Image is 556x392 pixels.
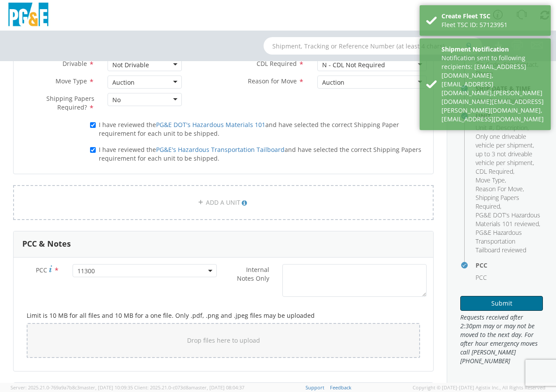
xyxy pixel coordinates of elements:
[476,193,519,210] span: Shipping Papers Required
[112,96,121,104] div: No
[441,12,544,21] div: Create Fleet TSC
[10,384,133,391] span: Server: 2025.21.0-769a9a7b8c3
[191,384,244,391] span: master, [DATE] 08:04:37
[476,211,540,228] span: PG&E DOT's Hazardous Materials 101 reviewed
[13,185,434,220] a: ADD A UNIT
[476,167,514,176] li: ,
[322,61,385,69] div: N - CDL Not Required
[476,211,541,228] li: ,
[248,77,297,85] span: Reason for Move
[27,312,420,319] h5: Limit is 10 MB for all files and 10 MB for a one file. Only .pdf, .png and .jpeg files may be upl...
[46,94,94,111] span: Shipping Papers Required?
[90,147,96,153] input: I have reviewed thePG&E's Hazardous Transportation Tailboardand have selected the correct Shippin...
[134,384,244,391] span: Client: 2025.21.0-c073d8a
[476,185,524,193] li: ,
[476,176,505,184] span: Move Type
[264,37,482,55] input: Shipment, Tracking or Reference Number (at least 4 chars)
[476,176,506,185] li: ,
[112,61,149,69] div: Not Drivable
[73,264,217,277] span: 11300
[322,78,344,87] div: Auction
[156,145,285,154] a: PG&E's Hazardous Transportation Tailboard
[90,122,96,128] input: I have reviewed thePG&E DOT's Hazardous Materials 101and have selected the correct Shipping Paper...
[476,132,534,167] span: Only one driveable vehicle per shipment, up to 3 not driveable vehicle per shipment
[330,384,351,391] a: Feedback
[441,54,544,124] div: Notification sent to following recipients: [EMAIL_ADDRESS][DOMAIN_NAME],[EMAIL_ADDRESS][DOMAIN_NA...
[441,21,544,29] div: Fleet TSC ID: 57123951
[112,78,135,87] div: Auction
[413,384,546,391] span: Copyright © [DATE]-[DATE] Agistix Inc., All Rights Reserved
[237,265,269,282] span: Internal Notes Only
[476,167,513,175] span: CDL Required
[77,267,212,275] span: 11300
[22,240,71,248] h3: PCC & Notes
[476,273,487,282] span: PCC
[476,185,523,193] span: Reason For Move
[7,3,50,28] img: pge-logo-06675f144f4cfa6a6814.png
[36,266,47,274] span: PCC
[460,313,543,365] span: Requests received after 2:30pm may or may not be moved to the next day. For after hour emergency ...
[156,120,265,129] a: PG&E DOT's Hazardous Materials 101
[476,132,541,167] li: ,
[476,228,526,254] span: PG&E Hazardous Transportation Tailboard reviewed
[99,145,421,162] span: I have reviewed the and have selected the correct Shipping Papers requirement for each unit to be...
[476,193,541,211] li: ,
[99,120,399,138] span: I have reviewed the and have selected the correct Shipping Paper requirement for each unit to be ...
[257,59,297,68] span: CDL Required
[187,336,260,344] span: Drop files here to upload
[306,384,324,391] a: Support
[476,262,543,268] h4: PCC
[441,45,544,54] div: Shipment Notification
[460,296,543,311] button: Submit
[56,77,87,85] span: Move Type
[63,59,87,68] span: Drivable
[80,384,133,391] span: master, [DATE] 10:09:35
